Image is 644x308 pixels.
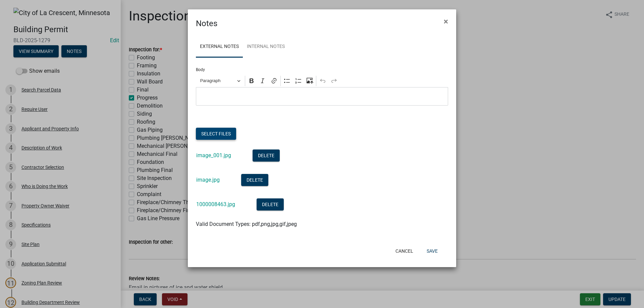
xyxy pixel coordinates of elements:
[196,17,217,29] h4: Notes
[200,77,235,85] span: Paragraph
[196,87,448,106] div: Editor editing area: main. Press Alt+0 for help.
[241,177,268,184] wm-modal-confirm: Delete Document
[421,245,443,257] button: Save
[197,76,244,86] button: Paragraph, Heading
[253,149,280,162] button: Delete
[257,202,284,208] wm-modal-confirm: Delete Document
[196,74,448,87] div: Editor toolbar
[196,128,236,140] button: Select files
[196,221,297,227] span: Valid Document Types: pdf,png,jpg,gif,jpeg
[196,152,231,159] a: image_001.jpg
[438,12,453,31] button: Close
[444,17,448,26] span: ×
[196,36,243,58] a: External Notes
[196,201,235,207] a: 1000008463.jpg
[196,177,220,183] a: image.jpg
[196,68,205,72] label: Body
[241,174,268,186] button: Delete
[257,198,284,210] button: Delete
[243,36,289,58] a: Internal Notes
[390,245,419,257] button: Cancel
[253,153,280,159] wm-modal-confirm: Delete Document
